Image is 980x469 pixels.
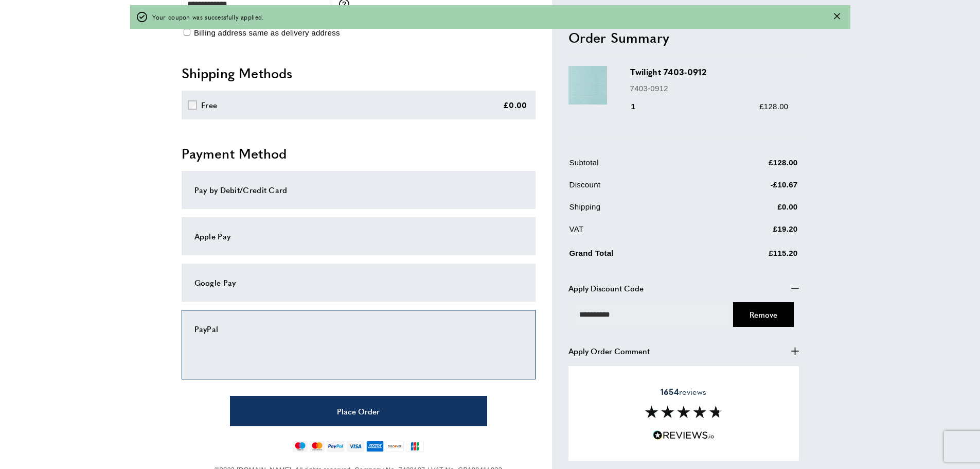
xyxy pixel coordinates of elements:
td: £128.00 [708,156,798,176]
span: Cancel Coupon [750,308,777,319]
h2: Shipping Methods [182,64,536,82]
button: Close message [834,12,840,22]
img: discover [386,441,404,452]
span: reviews [661,387,706,397]
td: £115.20 [708,245,798,267]
iframe: PayPal-paypal [194,335,523,363]
img: paypal [327,441,345,452]
strong: 1654 [661,386,679,397]
div: £0.00 [503,99,527,111]
h2: Order Summary [568,28,799,46]
td: Subtotal [569,156,707,176]
div: 1 [630,100,650,112]
div: Free [201,99,217,111]
span: Billing address same as delivery address [194,28,340,37]
div: Apple Pay [194,230,523,242]
button: Cancel Coupon [733,302,794,326]
div: Pay by Debit/Credit Card [194,184,523,196]
span: Your coupon was successfully applied. [152,12,264,22]
img: Twilight 7403-0912 [568,66,607,105]
div: Google Pay [194,276,523,289]
p: 7403-0912 [630,82,789,94]
img: maestro [293,441,308,452]
img: visa [347,441,364,452]
img: jcb [406,441,424,452]
td: Grand Total [569,245,707,267]
span: £128.00 [759,101,788,110]
button: Place Order [230,396,487,426]
img: Reviews section [645,406,722,418]
td: -£10.67 [708,178,798,198]
h2: Payment Method [182,144,536,163]
td: Shipping [569,200,707,220]
div: PayPal [194,323,523,335]
input: Billing address same as delivery address [184,29,190,36]
img: american-express [366,441,384,452]
td: £19.20 [708,222,798,242]
td: £0.00 [708,200,798,220]
td: Discount [569,178,707,198]
img: mastercard [310,441,325,452]
span: Apply Order Comment [568,344,650,357]
img: Reviews.io 5 stars [653,430,715,440]
span: Apply Discount Code [568,282,644,294]
td: VAT [569,222,707,242]
h3: Twilight 7403-0912 [630,66,789,78]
